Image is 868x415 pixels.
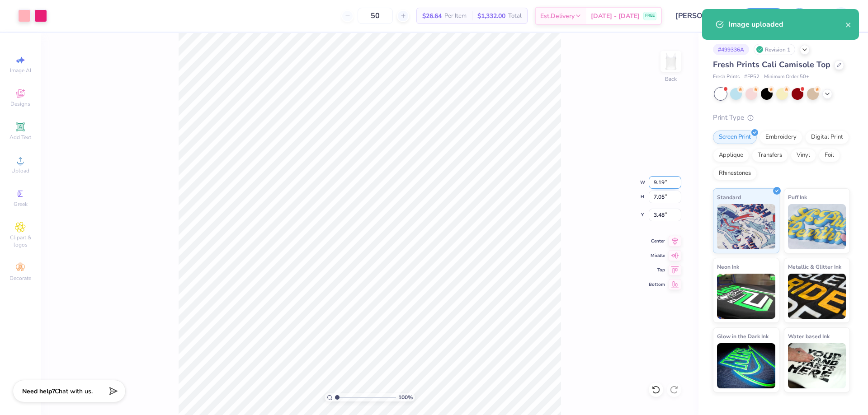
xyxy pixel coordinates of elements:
div: Image uploaded [728,19,845,30]
span: Center [649,238,665,244]
span: Greek [14,201,28,208]
input: Untitled Design [669,7,735,25]
span: Designs [10,100,30,107]
strong: Need help? [22,387,55,396]
span: Fresh Prints Cali Camisole Top [713,59,830,70]
span: Minimum Order: 50 + [764,73,809,81]
div: # 499336A [713,44,749,55]
span: Glow in the Dark Ink [717,331,769,341]
div: Revision 1 [754,44,795,55]
span: Metallic & Glitter Ink [788,262,841,271]
div: Foil [819,149,840,162]
span: Chat with us. [55,387,93,396]
img: Standard [717,204,775,249]
span: $26.64 [422,11,442,21]
span: 100 % [398,393,413,401]
div: Back [665,75,677,83]
span: Fresh Prints [713,73,740,81]
span: Puff Ink [788,192,807,202]
div: Print Type [713,112,850,123]
span: Neon Ink [717,262,739,271]
span: Middle [649,252,665,259]
span: [DATE] - [DATE] [591,11,640,21]
span: Bottom [649,281,665,288]
span: Top [649,267,665,273]
div: Rhinestones [713,167,757,180]
div: Screen Print [713,131,757,144]
button: close [845,19,852,30]
div: Embroidery [759,131,802,144]
span: $1,332.00 [477,11,505,21]
img: Glow in the Dark Ink [717,343,775,388]
img: Neon Ink [717,274,775,319]
input: – – [358,8,393,24]
span: Est. Delivery [540,11,575,21]
span: Per Item [444,11,467,21]
span: # FP52 [744,73,759,81]
div: Vinyl [791,149,816,162]
span: Standard [717,192,741,202]
div: Applique [713,149,749,162]
img: Water based Ink [788,343,846,388]
div: Digital Print [805,131,849,144]
span: Clipart & logos [5,234,36,248]
div: Transfers [752,149,788,162]
span: Upload [11,167,29,174]
img: Puff Ink [788,204,846,249]
span: Image AI [10,67,31,74]
span: Water based Ink [788,331,830,341]
span: Add Text [9,134,31,141]
span: Total [508,11,522,21]
span: Decorate [9,275,31,282]
span: FREE [645,13,655,19]
img: Metallic & Glitter Ink [788,274,846,319]
img: Back [662,52,680,70]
